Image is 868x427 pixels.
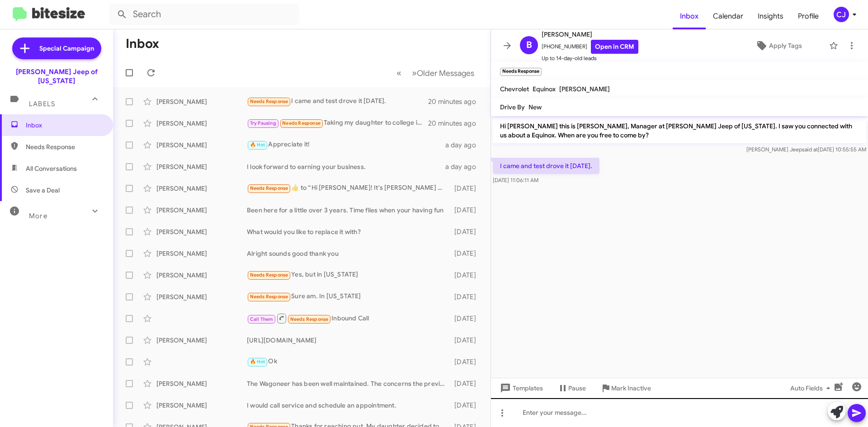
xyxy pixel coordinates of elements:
button: CJ [826,7,858,22]
div: [PERSON_NAME] [156,379,247,388]
div: [URL][DOMAIN_NAME] [247,336,450,345]
div: a day ago [445,162,483,171]
span: Needs Response [282,120,321,126]
span: Special Campaign [39,44,94,53]
span: Inbox [26,121,103,130]
span: Templates [498,380,543,396]
span: Needs Response [250,185,288,191]
button: Pause [550,380,593,396]
div: [DATE] [450,249,483,258]
div: [DATE] [450,206,483,215]
div: [PERSON_NAME] [156,206,247,215]
div: Taking my daughter to college in two hours Back in n [DATE] Will reach out [DATE] Thanks! [247,118,429,128]
span: New [528,103,542,111]
span: Drive By [500,103,525,111]
div: [PERSON_NAME] [156,249,247,258]
span: Call Them [250,316,274,322]
div: The Wagoneer has been well maintained. The concerns the previous owner had were rectified and its... [247,379,450,388]
span: said at [802,146,818,153]
span: Needs Response [250,294,288,300]
div: [PERSON_NAME] [156,184,247,193]
span: Apply Tags [769,38,802,54]
span: Needs Response [26,142,103,151]
div: [PERSON_NAME] [156,336,247,345]
a: Profile [791,3,826,29]
h1: Inbox [126,37,159,51]
span: Mark Inactive [611,380,651,396]
div: Appreciate it! [247,140,445,150]
div: [DATE] [450,401,483,410]
div: [DATE] [450,379,483,388]
div: Yes, but in [US_STATE] [247,270,450,280]
span: 🔥 Hot [250,359,265,365]
div: CJ [834,7,849,22]
button: Apply Tags [732,38,825,54]
span: » [412,67,417,79]
div: [PERSON_NAME] [156,271,247,280]
div: I look forward to earning your business. [247,162,445,171]
div: [PERSON_NAME] [156,162,247,171]
div: [DATE] [450,271,483,280]
button: Templates [491,380,550,396]
span: [PERSON_NAME] Jeep [DATE] 10:55:55 AM [746,146,866,153]
div: ​👍​ to “ Hi [PERSON_NAME]! It's [PERSON_NAME] at [PERSON_NAME] Jeep of [US_STATE]. Saw you've bee... [247,183,450,193]
small: Needs Response [500,68,542,76]
span: Equinox [533,85,556,93]
span: [PERSON_NAME] [542,29,638,40]
a: Calendar [706,3,750,29]
input: Search [109,4,299,25]
p: Hi [PERSON_NAME] this is [PERSON_NAME], Manager at [PERSON_NAME] Jeep of [US_STATE]. I saw you co... [493,118,866,143]
span: Save a Deal [26,186,60,195]
span: More [29,212,47,220]
div: [DATE] [450,336,483,345]
span: Pause [568,380,586,396]
nav: Page navigation example [392,64,480,82]
span: Up to 14-day-old leads [542,54,638,63]
div: Sure am. In [US_STATE] [247,291,450,302]
a: Insights [750,3,791,29]
span: Labels [29,100,55,108]
div: [DATE] [450,227,483,236]
div: [DATE] [450,357,483,366]
div: 20 minutes ago [429,97,483,106]
span: Needs Response [250,272,288,278]
span: Needs Response [290,316,329,322]
div: [PERSON_NAME] [156,141,247,150]
div: Alright sounds good thank you [247,249,450,258]
div: [DATE] [450,292,483,301]
span: Chevrolet [500,85,529,93]
div: a day ago [445,141,483,150]
div: [PERSON_NAME] [156,97,247,106]
div: [PERSON_NAME] [156,292,247,301]
span: [DATE] 11:06:11 AM [493,177,538,183]
button: Next [406,64,480,82]
div: I came and test drove it [DATE]. [247,96,429,107]
span: [PERSON_NAME] [559,85,610,93]
span: B [526,38,532,52]
span: 🔥 Hot [250,142,265,148]
div: 20 minutes ago [429,119,483,128]
div: Ok [247,357,450,367]
a: Open in CRM [591,40,638,54]
div: What would you like to replace it with? [247,227,450,236]
div: [PERSON_NAME] [156,119,247,128]
span: Try Pausing [250,120,276,126]
div: Been here for a little over 3 years. Time flies when your having fun [247,206,450,215]
span: Needs Response [250,99,288,104]
a: Inbox [673,3,706,29]
div: I would call service and schedule an appointment. [247,401,450,410]
div: [PERSON_NAME] [156,401,247,410]
button: Previous [391,64,407,82]
p: I came and test drove it [DATE]. [493,158,599,174]
div: Inbound Call [247,313,450,324]
div: [DATE] [450,314,483,323]
span: Auto Fields [790,380,834,396]
button: Mark Inactive [593,380,658,396]
span: Older Messages [417,68,474,78]
a: Special Campaign [12,38,101,59]
div: [DATE] [450,184,483,193]
span: « [396,67,401,79]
